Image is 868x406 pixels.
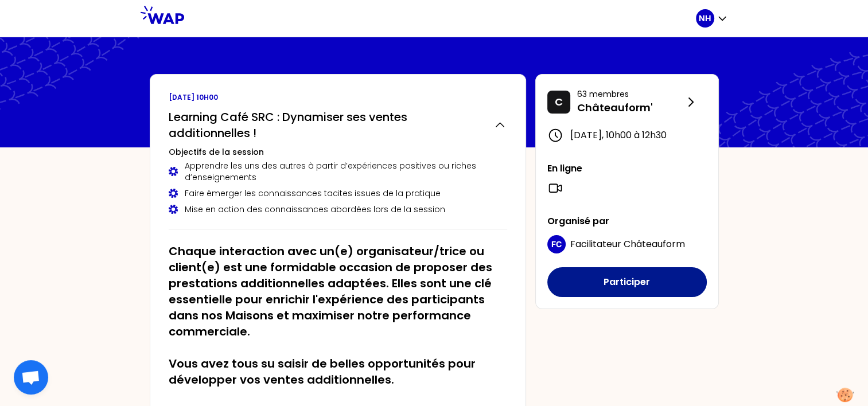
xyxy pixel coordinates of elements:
[570,237,685,251] span: Facilitateur Châteauform
[169,109,485,141] h2: Learning Café SRC : Dynamiser ses ventes additionnelles !
[169,109,507,141] button: Learning Café SRC : Dynamiser ses ventes additionnelles !
[547,127,707,143] div: [DATE] , 10h00 à 12h30
[577,88,684,100] p: 63 membres
[169,93,507,102] p: [DATE] 10h00
[14,360,48,395] div: Ouvrir le chat
[169,188,507,199] div: Faire émerger les connaissances tacites issues de la pratique
[169,204,507,215] div: Mise en action des connaissances abordées lors de la session
[169,160,507,183] div: Apprendre les uns des autres à partir d’expériences positives ou riches d’enseignements
[547,214,707,228] p: Organisé par
[555,94,563,110] p: C
[169,146,507,158] h3: Objectifs de la session
[696,9,728,28] button: NH
[577,100,684,116] p: Châteauform'
[547,267,707,297] button: Participer
[547,162,707,175] p: En ligne
[699,13,711,24] p: NH
[551,239,562,250] p: FC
